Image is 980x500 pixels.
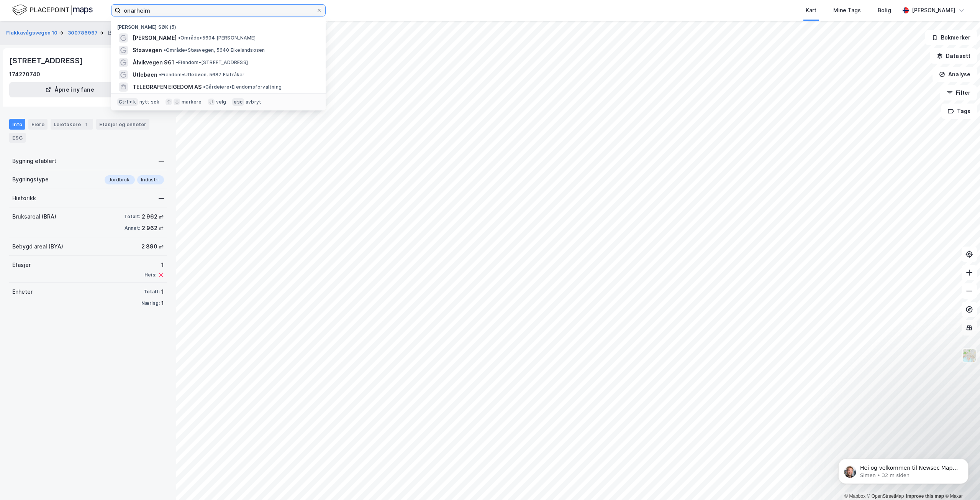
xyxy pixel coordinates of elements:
span: Eiendom • Utlebøen, 5687 Flatråker [159,72,245,78]
div: Info [9,119,25,130]
button: 300786997 [68,29,99,37]
span: Ålvikvegen 961 [133,58,174,67]
span: Gårdeiere • Eiendomsforvaltning [203,84,282,90]
div: Bolig [878,6,891,15]
div: 174270740 [9,70,40,79]
div: velg [216,99,226,105]
div: Bygningstype [12,175,49,184]
div: — [159,156,164,166]
span: • [178,35,180,41]
div: 2 962 ㎡ [142,212,164,221]
a: Improve this map [906,493,944,499]
div: Annet: [125,225,140,231]
div: 1 [161,287,164,296]
div: Eiere [28,119,48,130]
div: 1 [144,260,164,270]
span: [PERSON_NAME] [133,33,177,43]
div: Etasjer og enheter [99,121,146,128]
div: — [159,194,164,203]
button: Åpne i ny fane [9,82,130,97]
div: markere [182,99,202,105]
input: Søk på adresse, matrikkel, gårdeiere, leietakere eller personer [121,5,316,16]
img: Z [962,348,977,363]
button: Datasett [930,48,977,64]
img: logo.f888ab2527a4732fd821a326f86c7f29.svg [12,3,93,17]
div: Bygning etablert [12,156,56,166]
div: [PERSON_NAME] [912,6,955,15]
div: [STREET_ADDRESS] [9,54,84,67]
span: • [203,84,205,90]
div: Ctrl + k [117,98,138,106]
div: avbryt [246,99,261,105]
div: Totalt: [124,214,140,220]
div: Bruksareal (BRA) [12,212,56,221]
div: 2 962 ㎡ [142,224,164,233]
span: • [176,59,178,65]
span: Område • 5694 [PERSON_NAME] [178,35,256,41]
button: Bokmerker [925,30,977,45]
span: • [159,72,161,77]
div: Historikk [12,194,36,203]
div: Næring: [141,300,160,306]
div: Etasjer [12,260,31,270]
iframe: Intercom notifications melding [827,442,980,496]
div: Totalt: [144,289,160,295]
div: 1 [82,120,90,128]
div: [PERSON_NAME] søk (5) [111,18,326,32]
span: Område • Støavegen, 5640 Eikelandsosen [164,47,265,53]
span: TELEGRAFEN EIGEDOM AS [133,82,202,92]
div: Bebygd areal (BYA) [12,242,63,251]
button: Filter [940,85,977,100]
div: esc [232,98,244,106]
button: Flakkavågsvegen 10 [6,29,59,37]
span: • [164,47,166,53]
div: 1 [161,299,164,308]
div: nytt søk [139,99,160,105]
button: Analyse [932,67,977,82]
span: Eiendom • [STREET_ADDRESS] [176,59,248,66]
div: Heis: [144,272,156,278]
span: Utlebøen [133,70,157,79]
span: Støavegen [133,46,162,55]
div: ESG [9,133,26,143]
button: Tags [941,104,977,119]
div: 2 890 ㎡ [141,242,164,251]
a: Mapbox [844,493,865,499]
div: Bygning [108,28,129,38]
a: OpenStreetMap [867,493,904,499]
div: Enheter [12,287,33,296]
div: Kart [806,6,816,15]
div: Mine Tags [833,6,861,15]
div: Leietakere [51,119,93,130]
